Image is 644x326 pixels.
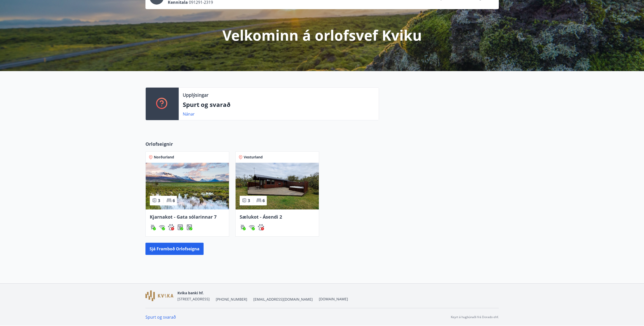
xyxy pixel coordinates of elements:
button: Sjá framboð orlofseigna [145,243,204,255]
img: Paella dish [236,163,319,209]
img: GzFmWhuCkUxVWrb40sWeioDp5tjnKZ3EtzLhRfaL.png [145,290,173,301]
div: Gasgrill [240,224,246,230]
span: Vesturland [244,155,263,160]
span: 6 [262,198,265,203]
span: Orlofseignir [145,141,173,147]
p: Velkominn á orlofsvef Kviku [222,25,422,45]
span: Sælukot - Ásendi 2 [240,214,282,220]
img: ZXjrS3QKesehq6nQAPjaRuRTI364z8ohTALB4wBr.svg [150,224,156,230]
span: [STREET_ADDRESS] [177,297,210,301]
span: 3 [248,198,250,203]
div: Gæludýr [258,224,264,230]
div: Þráðlaust net [159,224,165,230]
span: [PHONE_NUMBER] [216,297,247,302]
p: Keyrt á hugbúnaði frá Dorado ehf. [451,315,499,319]
p: Spurt og svarað [183,100,375,109]
img: hddCLTAnxqFUMr1fxmbGG8zWilo2syolR0f9UjPn.svg [177,224,183,230]
div: Þurrkari [177,224,183,230]
img: Paella dish [146,163,229,209]
span: Norðurland [154,155,174,160]
div: Þvottavél [186,224,192,230]
a: Spurt og svarað [145,314,176,320]
div: Gasgrill [150,224,156,230]
img: pxcaIm5dSOV3FS4whs1soiYWTwFQvksT25a9J10C.svg [258,224,264,230]
img: pxcaIm5dSOV3FS4whs1soiYWTwFQvksT25a9J10C.svg [168,224,174,230]
img: HJRyFFsYp6qjeUYhR4dAD8CaCEsnIFYZ05miwXoh.svg [249,224,255,230]
span: 3 [158,198,160,203]
img: ZXjrS3QKesehq6nQAPjaRuRTI364z8ohTALB4wBr.svg [240,224,246,230]
span: [EMAIL_ADDRESS][DOMAIN_NAME] [253,297,313,302]
p: Upplýsingar [183,92,208,98]
img: Dl16BY4EX9PAW649lg1C3oBuIaAsR6QVDQBO2cTm.svg [186,224,192,230]
img: HJRyFFsYp6qjeUYhR4dAD8CaCEsnIFYZ05miwXoh.svg [159,224,165,230]
span: Kvika banki hf. [177,290,204,295]
div: Þráðlaust net [249,224,255,230]
span: 6 [173,198,175,203]
span: Kjarnakot - Gata sólarinnar 7 [150,214,217,220]
div: Gæludýr [168,224,174,230]
a: Nánar [183,111,195,117]
a: [DOMAIN_NAME] [319,297,348,301]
